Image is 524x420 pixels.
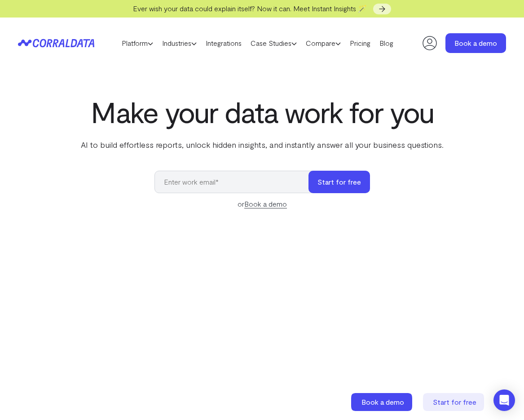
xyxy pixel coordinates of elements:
a: Industries [158,36,201,50]
span: Book a demo [361,398,404,406]
a: Integrations [201,36,246,50]
p: AI to build effortless reports, unlock hidden insights, and instantly answer all your business qu... [79,139,445,150]
a: Case Studies [246,36,301,50]
div: or [154,199,370,209]
input: Enter work email* [154,171,317,193]
span: Ever wish your data could explain itself? Now it can. Meet Instant Insights 🪄 [133,4,367,13]
a: Blog [375,36,398,50]
a: Compare [301,36,345,50]
a: Pricing [345,36,375,50]
h1: Make your data work for you [79,96,445,128]
button: Start for free [308,171,370,193]
span: Start for free [433,398,476,406]
a: Book a demo [445,33,506,53]
a: Start for free [423,393,486,411]
a: Platform [117,36,158,50]
a: Book a demo [351,393,414,411]
a: Book a demo [244,199,287,208]
div: Open Intercom Messenger [493,389,515,411]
